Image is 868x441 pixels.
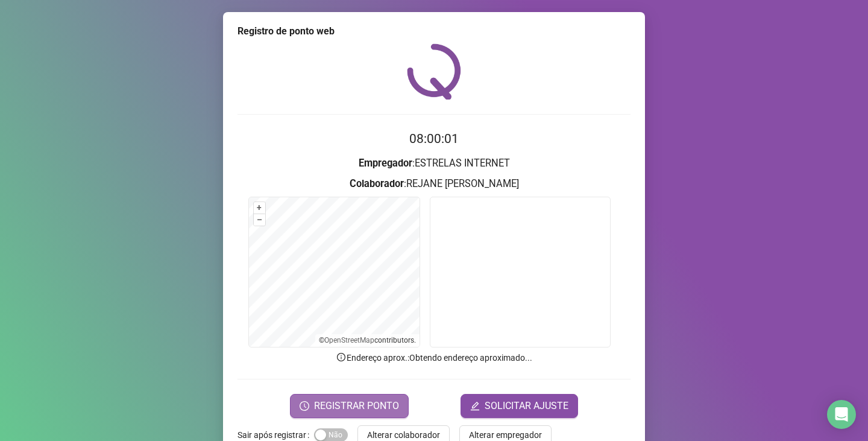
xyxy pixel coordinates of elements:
button: editSOLICITAR AJUSTE [461,394,578,418]
button: + [254,202,265,214]
h3: : REJANE [PERSON_NAME] [237,176,631,192]
strong: Empregador [359,157,412,169]
h3: : ESTRELAS INTERNET [237,156,631,171]
a: OpenStreetMap [324,336,374,344]
span: info-circle [336,352,347,363]
div: Open Intercom Messenger [827,400,856,429]
span: edit [470,401,480,411]
strong: Colaborador [350,178,404,189]
span: REGISTRAR PONTO [314,399,399,413]
span: clock-circle [300,401,309,411]
time: 08:00:01 [409,132,459,146]
div: Registro de ponto web [237,24,631,39]
li: © contributors. [319,336,416,344]
img: QRPoint [407,43,461,100]
p: Endereço aprox. : Obtendo endereço aproximado... [237,351,631,364]
span: SOLICITAR AJUSTE [485,399,568,413]
button: – [254,214,265,226]
button: REGISTRAR PONTO [290,394,409,418]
